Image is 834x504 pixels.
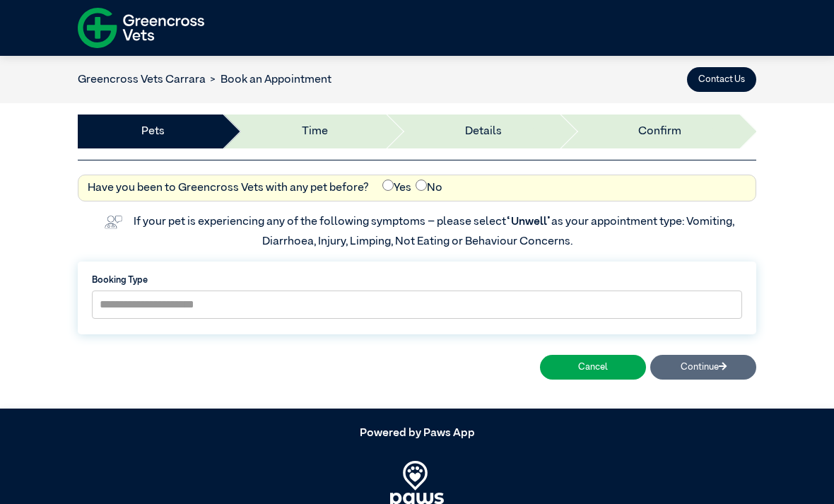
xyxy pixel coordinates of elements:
label: Booking Type [92,274,742,287]
label: If your pet is experiencing any of the following symptoms – please select as your appointment typ... [134,216,736,247]
button: Contact Us [687,67,756,92]
label: Have you been to Greencross Vets with any pet before? [88,180,369,197]
a: Greencross Vets Carrara [78,74,206,86]
button: Cancel [540,355,646,380]
label: No [416,180,442,197]
img: f-logo [78,4,204,52]
h5: Powered by Paws App [78,427,756,440]
label: Yes [382,180,411,197]
a: Pets [141,123,165,140]
img: vet [100,211,127,233]
li: Book an Appointment [206,71,331,88]
span: “Unwell” [506,216,551,228]
input: Yes [382,180,394,191]
nav: breadcrumb [78,71,331,88]
input: No [416,180,427,191]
